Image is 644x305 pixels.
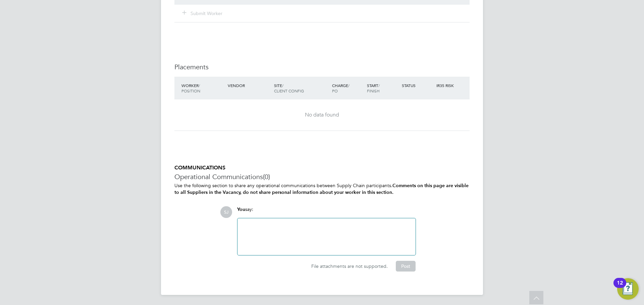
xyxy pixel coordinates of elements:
div: Worker [180,79,226,97]
button: Open Resource Center, 12 new notifications [617,278,639,300]
div: IR35 Risk [435,79,458,91]
button: Post [396,261,416,272]
div: No data found [181,111,463,119]
span: / Position [181,83,200,93]
button: Submit Worker [182,10,223,17]
div: Charge [330,79,365,97]
h3: Operational Communications [174,172,470,181]
p: Use the following section to share any operational communications between Supply Chain participants. [174,182,470,195]
div: Status [400,79,435,91]
span: File attachments are not supported. [311,263,388,269]
div: 12 [617,283,623,292]
span: SJ [220,206,232,218]
span: / Client Config [274,83,304,93]
div: Vendor [226,79,272,91]
b: Comments on this page are visible to all Suppliers in the Vacancy, do not share personal informat... [174,183,469,195]
span: You [237,207,245,212]
span: (0) [263,172,270,181]
div: say: [237,206,416,218]
h3: Placements [174,63,470,71]
span: / PO [332,83,350,93]
div: Start [365,79,400,97]
div: Site [272,79,330,97]
span: / Finish [367,83,380,93]
h5: COMMUNICATIONS [174,164,470,171]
